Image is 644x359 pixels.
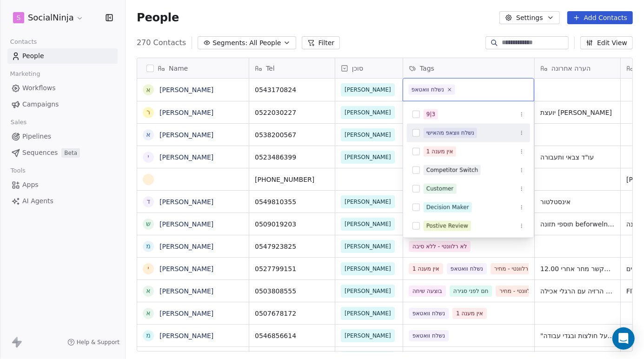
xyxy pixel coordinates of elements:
[426,222,468,230] div: Postive Review
[426,129,474,137] div: נשלח ווצאפ מהאישי
[426,185,454,193] div: Customer
[412,86,444,94] div: נשלח וואטאפ
[426,166,478,174] div: Competitor Switch
[426,203,469,212] div: Decision Maker
[426,110,435,119] div: 9|3
[426,147,453,156] div: אין מענה 1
